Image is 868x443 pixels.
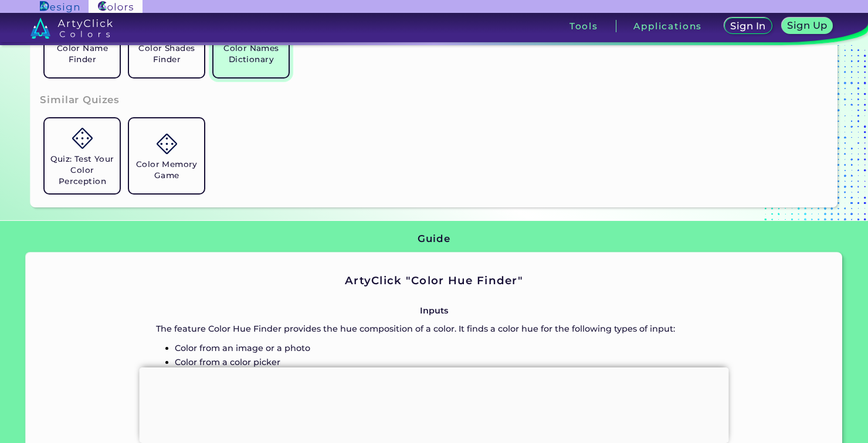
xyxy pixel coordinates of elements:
h5: Color Names Dictionary [218,43,284,65]
p: Inputs [156,304,711,318]
h5: Color Name Finder [49,43,115,65]
h2: ArtyClick "Color Hue Finder" [156,273,711,288]
h5: Color Shades Finder [134,43,199,65]
a: Color Memory Game [124,114,209,198]
img: ArtyClick Design logo [40,1,79,12]
iframe: Advertisement [140,367,729,440]
h5: Quiz: Test Your Color Perception [49,154,115,187]
a: Sign In [727,19,770,33]
h5: Sign Up [789,21,825,30]
p: Color from an image or a photo [175,341,711,355]
img: logo_artyclick_colors_white.svg [30,18,113,39]
h3: Applications [633,22,702,30]
h3: Tools [569,22,598,30]
a: Quiz: Test Your Color Perception [40,114,124,198]
a: Sign Up [784,19,830,33]
h3: Similar Quizes [40,93,120,107]
h3: Guide [418,232,450,246]
p: The feature Color Hue Finder provides the hue composition of a color. It finds a color hue for th... [156,322,711,336]
img: icon_game.svg [72,128,93,148]
h5: Sign In [732,22,764,30]
img: icon_game.svg [157,134,177,154]
p: Color from a color picker [175,355,711,369]
h5: Color Memory Game [134,159,199,181]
